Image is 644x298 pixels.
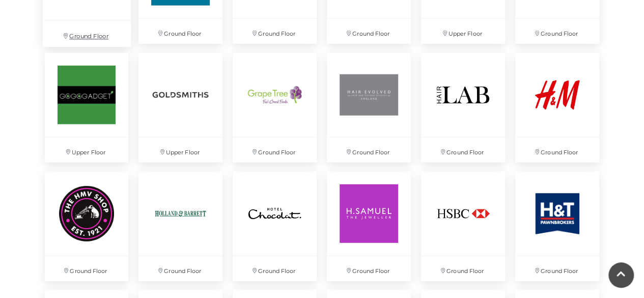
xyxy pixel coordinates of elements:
p: Ground Floor [327,138,411,162]
a: Ground Floor [416,167,510,286]
p: Ground Floor [515,256,599,281]
p: Ground Floor [421,256,505,281]
p: Ground Floor [42,20,130,46]
p: Ground Floor [515,19,599,44]
a: Ground Floor [322,167,416,286]
p: Ground Floor [138,256,222,281]
p: Ground Floor [233,138,317,162]
a: Ground Floor [510,48,604,168]
p: Upper Floor [138,138,222,162]
a: Hair Evolved at Festival Place, Basingstoke Ground Floor [322,48,416,168]
p: Ground Floor [233,256,317,281]
a: Ground Floor [228,48,322,168]
a: Ground Floor [228,167,322,286]
a: Ground Floor [416,48,510,168]
a: Upper Floor [133,48,228,168]
a: Ground Floor [510,167,604,286]
a: Ground Floor [133,167,228,286]
img: Hair Evolved at Festival Place, Basingstoke [327,53,411,137]
a: Ground Floor [40,167,134,286]
p: Ground Floor [421,138,505,162]
p: Ground Floor [45,256,129,281]
p: Ground Floor [515,138,599,162]
p: Upper Floor [45,138,129,162]
p: Upper Floor [421,19,505,44]
p: Ground Floor [138,19,222,44]
p: Ground Floor [327,256,411,281]
a: Upper Floor [40,48,134,168]
p: Ground Floor [327,19,411,44]
p: Ground Floor [233,19,317,44]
